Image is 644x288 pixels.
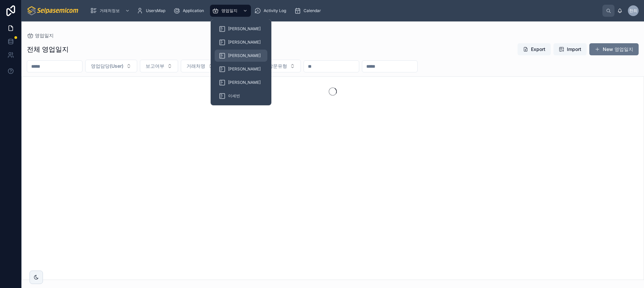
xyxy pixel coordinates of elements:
[215,90,267,102] a: 이세빈
[268,63,287,69] span: 방문유형
[215,63,267,75] a: [PERSON_NAME]
[228,66,261,72] span: [PERSON_NAME]
[228,93,240,99] span: 이세빈
[567,46,581,53] span: Import
[146,63,164,69] span: 보고여부
[27,45,69,54] h1: 전체 영업일지
[215,36,267,48] a: [PERSON_NAME]
[589,43,639,55] button: New 영업일지
[183,8,204,13] span: Application
[629,8,637,13] span: 한최
[215,50,267,62] a: [PERSON_NAME]
[171,5,209,17] a: Application
[228,40,261,45] span: [PERSON_NAME]
[215,23,267,35] a: [PERSON_NAME]
[85,60,137,72] button: Select Button
[100,8,120,13] span: 거래처정보
[35,32,54,39] span: 영업일지
[215,76,267,89] a: [PERSON_NAME]
[264,8,286,13] span: Activity Log
[221,8,237,13] span: 영업일지
[292,5,326,17] a: Calendar
[553,43,587,55] button: Import
[518,43,551,55] button: Export
[252,5,291,17] a: Activity Log
[228,80,261,85] span: [PERSON_NAME]
[88,5,133,17] a: 거래처정보
[263,60,301,72] button: Select Button
[181,60,219,72] button: Select Button
[186,63,205,69] span: 거래처명
[228,26,261,32] span: [PERSON_NAME]
[210,5,251,17] a: 영업일지
[27,5,79,16] img: App logo
[304,8,321,13] span: Calendar
[228,53,261,58] span: [PERSON_NAME]
[135,5,170,17] a: UsersMap
[91,63,123,69] span: 영업담당(User)
[85,3,602,18] div: scrollable content
[146,8,165,13] span: UsersMap
[140,60,178,72] button: Select Button
[27,32,54,39] a: 영업일지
